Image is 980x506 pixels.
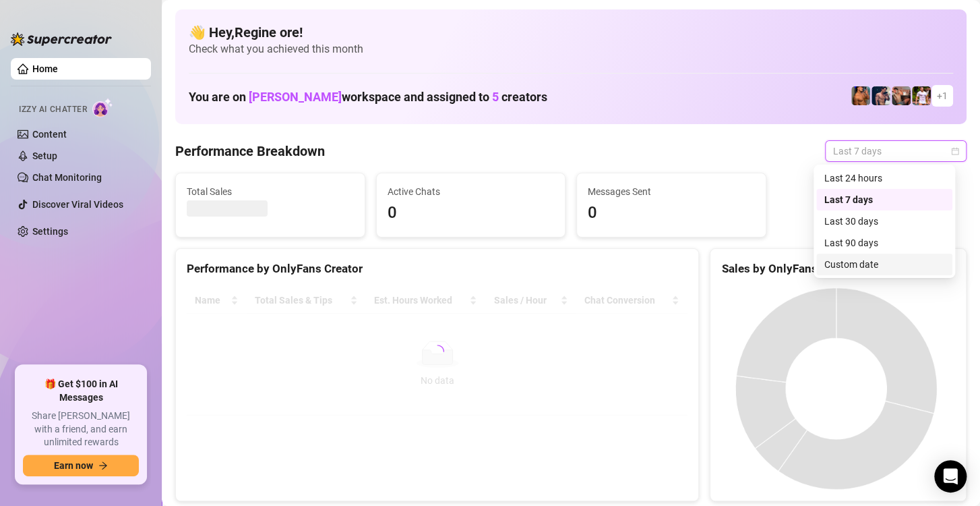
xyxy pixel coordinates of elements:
a: Home [32,63,58,74]
a: Chat Monitoring [32,172,102,183]
div: Custom date [824,257,944,272]
a: Content [32,129,67,140]
button: Earn nowarrow-right [23,455,139,476]
div: Last 7 days [816,189,952,210]
a: Setup [32,150,57,161]
span: Messages Sent [588,184,755,199]
span: [PERSON_NAME] [249,90,342,104]
div: Open Intercom Messenger [934,460,967,493]
span: arrow-right [98,461,108,470]
div: Last 30 days [816,210,952,232]
img: Hector [912,86,931,105]
span: Total Sales [187,184,354,199]
span: Check what you achieved this month [189,42,953,57]
img: Osvaldo [892,86,911,105]
span: 🎁 Get $100 in AI Messages [23,378,139,404]
a: Settings [32,226,68,237]
div: Custom date [816,254,952,275]
img: JG [851,86,870,105]
span: Last 7 days [833,141,958,161]
span: loading [430,344,445,359]
img: Axel [871,86,890,105]
img: AI Chatter [92,98,113,117]
span: 5 [492,90,499,104]
div: Performance by OnlyFans Creator [187,260,687,278]
div: Last 24 hours [824,171,944,186]
h4: Performance Breakdown [175,142,325,161]
span: Earn now [54,460,93,471]
img: logo-BBDzfeDw.svg [11,32,112,46]
span: 0 [588,200,755,226]
span: calendar [951,147,959,155]
h1: You are on workspace and assigned to creators [189,90,547,105]
span: Active Chats [388,184,555,199]
span: 0 [388,200,555,226]
h4: 👋 Hey, Regine ore ! [189,23,953,42]
div: Sales by OnlyFans Creator [721,260,955,278]
div: Last 7 days [824,192,944,207]
div: Last 90 days [824,235,944,250]
div: Last 24 hours [816,167,952,189]
span: Izzy AI Chatter [19,103,87,116]
span: + 1 [937,88,948,103]
span: Share [PERSON_NAME] with a friend, and earn unlimited rewards [23,410,139,449]
div: Last 90 days [816,232,952,254]
div: Last 30 days [824,214,944,229]
a: Discover Viral Videos [32,199,123,210]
